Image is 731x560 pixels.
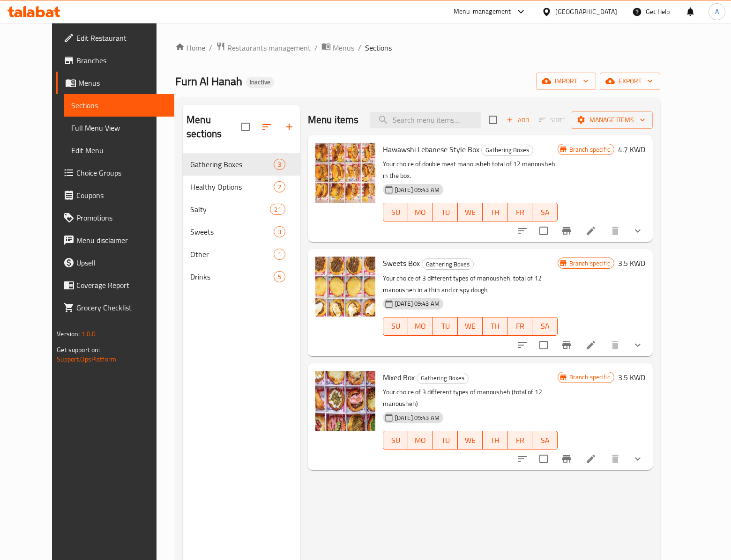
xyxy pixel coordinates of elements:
[274,159,285,170] div: items
[183,153,300,176] div: Gathering Boxes3
[462,434,479,447] span: WE
[209,42,212,53] li: /
[536,206,553,219] span: SA
[483,431,507,449] button: TH
[408,317,433,336] button: MO
[56,184,174,206] a: Coupons
[183,243,300,265] div: Other1
[333,42,354,53] span: Menus
[383,158,558,182] p: Your choice of double meat manousheh total of 12 manousheh in the box.
[383,386,558,410] p: Your choice of 3 different types of manousheh (total of 12 manousheh)
[270,205,284,214] span: 21
[481,145,533,156] div: Gathering Boxes
[321,42,354,54] a: Menus
[555,7,617,17] div: [GEOGRAPHIC_DATA]
[607,75,653,87] span: export
[417,373,469,384] div: Gathering Boxes
[190,204,270,215] div: Salty
[715,7,719,17] span: A
[391,299,443,308] span: [DATE] 09:43 AM
[483,110,503,130] span: Select section
[433,431,458,449] button: TU
[57,344,100,356] span: Get support on:
[76,167,167,178] span: Choice Groups
[308,113,359,127] h2: Menu items
[532,203,557,221] button: SA
[57,328,80,340] span: Version:
[627,334,649,356] button: show more
[365,42,392,53] span: Sections
[236,117,255,137] span: Select all sections
[534,449,553,469] span: Select to update
[274,160,285,169] span: 3
[183,198,300,221] div: Salty21
[486,319,504,333] span: TH
[533,113,571,127] span: Select section first
[76,55,167,66] span: Branches
[618,257,645,270] h6: 3.5 KWD
[387,434,404,447] span: SU
[437,434,454,447] span: TU
[462,206,479,219] span: WE
[56,27,174,49] a: Edit Restaurant
[627,448,649,470] button: show more
[532,431,557,449] button: SA
[383,256,420,270] span: Sweets Box
[536,73,596,90] button: import
[186,113,241,141] h2: Menu sections
[175,42,205,53] a: Home
[274,249,285,260] div: items
[511,319,529,333] span: FR
[507,431,532,449] button: FR
[536,319,553,333] span: SA
[462,319,479,333] span: WE
[534,221,553,241] span: Select to update
[246,78,274,86] span: Inactive
[383,273,558,296] p: Your choice of 3 different types of manousheh, total of 12 manousheh in a thin and crispy dough
[422,259,473,270] span: Gathering Boxes
[383,142,479,156] span: Hawawshi Lebanese Style Box
[190,271,274,282] span: Drinks
[578,114,645,126] span: Manage items
[190,226,274,237] span: Sweets
[458,431,483,449] button: WE
[76,280,167,291] span: Coverage Report
[585,453,597,464] a: Edit menu item
[417,373,468,383] span: Gathering Boxes
[274,183,285,192] span: 2
[56,274,174,296] a: Coverage Report
[618,371,645,384] h6: 3.5 KWD
[274,226,285,237] div: items
[544,75,589,87] span: import
[183,221,300,243] div: Sweets3
[383,203,408,221] button: SU
[412,206,429,219] span: MO
[483,203,507,221] button: TH
[387,206,404,219] span: SU
[566,145,614,154] span: Branch specific
[82,328,96,340] span: 1.0.0
[486,206,504,219] span: TH
[408,431,433,449] button: MO
[314,42,318,53] li: /
[76,212,167,223] span: Promotions
[270,204,285,215] div: items
[183,176,300,198] div: Healthy Options2
[274,228,285,236] span: 3
[383,317,408,336] button: SU
[505,115,530,125] span: Add
[387,319,404,333] span: SU
[64,139,174,162] a: Edit Menu
[76,235,167,246] span: Menu disclaimer
[190,159,274,170] span: Gathering Boxes
[412,319,429,333] span: MO
[56,162,174,184] a: Choice Groups
[433,317,458,336] button: TU
[274,250,285,259] span: 1
[190,249,274,260] div: Other
[507,203,532,221] button: FR
[511,334,534,356] button: sort-choices
[190,181,274,192] div: Healthy Options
